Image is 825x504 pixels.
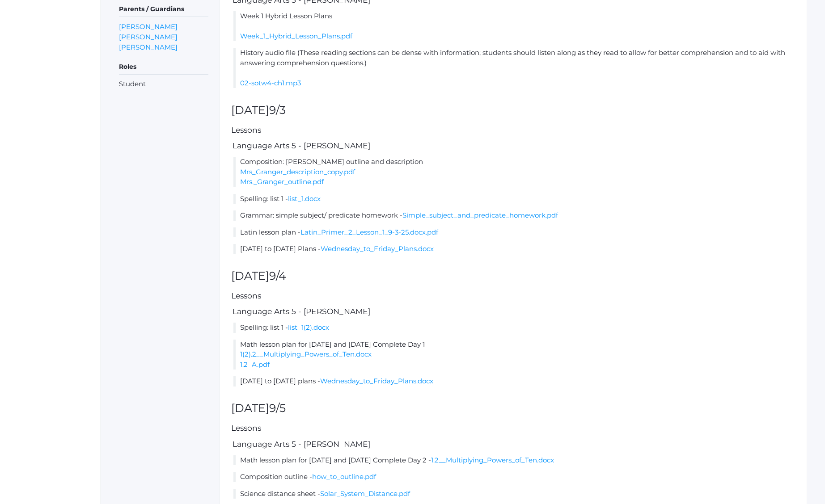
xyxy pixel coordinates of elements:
h5: Language Arts 5 - [PERSON_NAME] [231,440,795,449]
h2: [DATE] [231,270,795,282]
a: 1.2__Multiplying_Powers_of_Ten.docx [431,456,554,464]
a: Simple_subject_and_predicate_homework.pdf [402,211,558,219]
h5: Lessons [231,424,795,433]
h5: Language Arts 5 - [PERSON_NAME] [231,142,795,150]
a: [PERSON_NAME] [119,32,178,42]
a: Latin_Primer_2_Lesson_1_9-3-25.docx.pdf [300,228,438,236]
li: [DATE] to [DATE] Plans - [233,244,795,254]
li: Math lesson plan for [DATE] and [DATE] Complete Day 2 - [233,455,795,466]
li: Spelling: list 1 - [233,323,795,333]
span: 9/4 [269,269,286,282]
h5: Roles [119,59,208,75]
a: Wednesday_to_Friday_Plans.docx [321,244,434,253]
a: 1.2_A.pdf [240,360,270,369]
a: list_1.docx [288,194,321,203]
span: 9/5 [269,401,286,415]
li: Grammar: simple subject/ predicate homework - [233,210,795,221]
a: list_1(2).docx [288,323,329,332]
li: Science distance sheet - [233,489,795,499]
a: how_to_outline.pdf [312,472,376,481]
li: Latin lesson plan - [233,227,795,238]
li: Week 1 Hybrid Lesson Plans [233,11,795,42]
a: Mrs_Granger_description_copy.pdf [240,168,355,176]
li: Composition: [PERSON_NAME] outline and description [233,157,795,187]
a: [PERSON_NAME] [119,21,178,32]
li: Spelling: list 1 - [233,194,795,204]
li: History audio file (These reading sections can be dense with information; students should listen ... [233,48,795,88]
li: [DATE] to [DATE] plans - [233,376,795,386]
li: Student [119,79,208,89]
h5: Lessons [231,126,795,134]
a: Week_1_Hybrid_Lesson_Plans.pdf [240,32,352,40]
a: Wednesday_to_Friday_Plans.docx [320,377,433,385]
a: 02-sotw4-ch1.mp3 [240,79,301,87]
h2: [DATE] [231,402,795,415]
li: Composition outline - [233,472,795,482]
a: [PERSON_NAME] [119,42,178,52]
a: Mrs._Granger_outline.pdf [240,177,324,186]
a: 1(2).2__Multiplying_Powers_of_Ten.docx [240,350,372,358]
h5: Language Arts 5 - [PERSON_NAME] [231,307,795,316]
h2: [DATE] [231,104,795,117]
h5: Lessons [231,292,795,300]
span: 9/3 [269,103,286,117]
li: Math lesson plan for [DATE] and [DATE] Complete Day 1 [233,340,795,370]
h5: Parents / Guardians [119,2,208,17]
a: Solar_System_Distance.pdf [320,489,410,498]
